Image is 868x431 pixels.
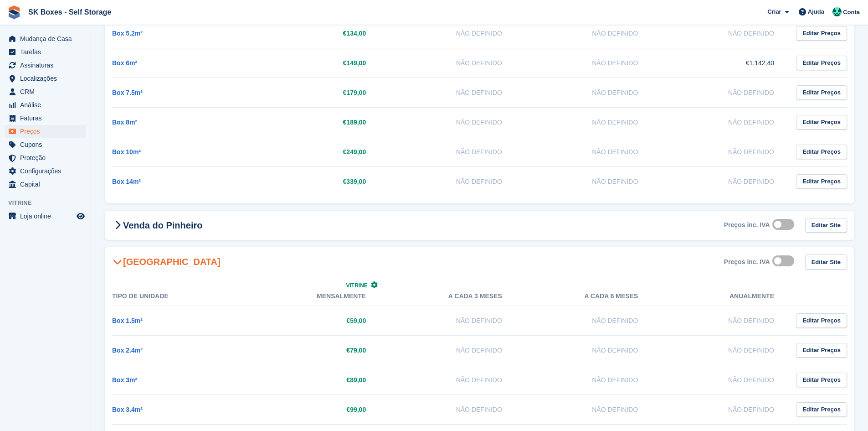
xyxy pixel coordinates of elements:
td: Não definido [384,166,520,196]
td: Não definido [656,78,792,107]
a: menu [5,112,86,125]
a: menu [5,210,86,223]
td: Não definido [656,18,792,48]
a: SK Boxes - Self Storage [25,5,115,20]
td: Não definido [384,335,520,365]
a: Editar Preços [796,373,847,388]
td: €79,00 [248,335,385,365]
h2: [GEOGRAPHIC_DATA] [112,256,221,267]
a: Box 14m² [112,178,141,185]
span: Configurações [20,165,75,177]
td: Não definido [656,395,792,424]
span: Tarefas [20,46,75,58]
td: €134,00 [248,18,385,48]
a: Editar Preços [796,85,847,100]
td: Não definido [656,166,792,196]
td: Não definido [384,137,520,166]
span: Loja online [20,210,75,223]
th: Mensalmente [248,287,385,306]
td: Não definido [520,18,657,48]
span: Cupons [20,138,75,151]
td: Não definido [520,166,657,196]
td: Não definido [384,48,520,78]
a: Box 6m² [112,59,137,67]
span: Mudança de Casa [20,32,75,45]
td: Não definido [656,335,792,365]
a: Box 3m² [112,376,137,384]
th: Anualmente [656,287,792,306]
td: Não definido [384,306,520,335]
a: Box 2.4m² [112,347,143,354]
a: Editar Preços [796,56,847,71]
a: menu [5,151,86,164]
td: €189,00 [248,107,385,137]
a: menu [5,99,86,111]
span: Capital [20,178,75,191]
td: Não definido [656,107,792,137]
td: Não definido [384,395,520,424]
th: Tipo de unidade [112,287,248,306]
span: Preços [20,125,75,138]
a: Vitrine [346,282,378,289]
a: menu [5,59,86,72]
span: CRM [20,85,75,98]
a: Editar Preços [796,343,847,358]
a: Box 1.5m² [112,317,143,324]
a: Box 8m² [112,119,137,126]
a: Box 10m² [112,148,141,156]
td: Não definido [520,395,657,424]
td: €249,00 [248,137,385,166]
td: Não definido [520,306,657,335]
a: Editar Site [805,218,847,233]
span: Vitrine [8,198,91,208]
a: menu [5,138,86,151]
td: €59,00 [248,306,385,335]
td: Não definido [384,107,520,137]
td: Não definido [384,78,520,107]
a: Editar Preços [796,174,847,189]
td: €1.142,40 [656,48,792,78]
a: Box 7.5m² [112,89,143,96]
h2: Venda do Pinheiro [112,220,202,231]
img: SK Boxes - Comercial [832,7,842,16]
span: Ajuda [808,7,824,16]
a: Editar Preços [796,115,847,130]
td: €89,00 [248,365,385,395]
span: Faturas [20,112,75,125]
a: Editar Site [805,254,847,270]
a: Editar Preços [796,145,847,160]
span: Análise [20,99,75,111]
span: Vitrine [346,282,368,289]
td: Não definido [520,365,657,395]
a: Loja de pré-visualização [75,211,86,222]
a: menu [5,85,86,98]
a: Editar Preços [796,313,847,328]
th: A cada 3 meses [384,287,520,306]
td: Não definido [384,18,520,48]
span: Criar [767,7,781,16]
a: Editar Preços [796,26,847,41]
td: Não definido [384,365,520,395]
td: €339,00 [248,166,385,196]
td: Não definido [520,48,657,78]
span: Localizações [20,72,75,85]
td: Não definido [656,306,792,335]
a: menu [5,125,86,138]
a: Editar Preços [796,402,847,417]
a: Box 5.2m² [112,30,143,37]
a: Box 3.4m² [112,406,143,413]
a: menu [5,32,86,45]
td: Não definido [520,107,657,137]
span: Proteção [20,151,75,164]
a: menu [5,46,86,58]
a: menu [5,165,86,177]
a: menu [5,178,86,191]
a: menu [5,72,86,85]
td: Não definido [656,365,792,395]
th: A cada 6 meses [520,287,657,306]
td: Não definido [520,335,657,365]
td: Não definido [520,137,657,166]
img: stora-icon-8386f47178a22dfd0bd8f6a31ec36ba5ce8667c1dd55bd0f319d3a0aa187defe.svg [7,5,21,19]
td: €179,00 [248,78,385,107]
td: Não definido [520,78,657,107]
